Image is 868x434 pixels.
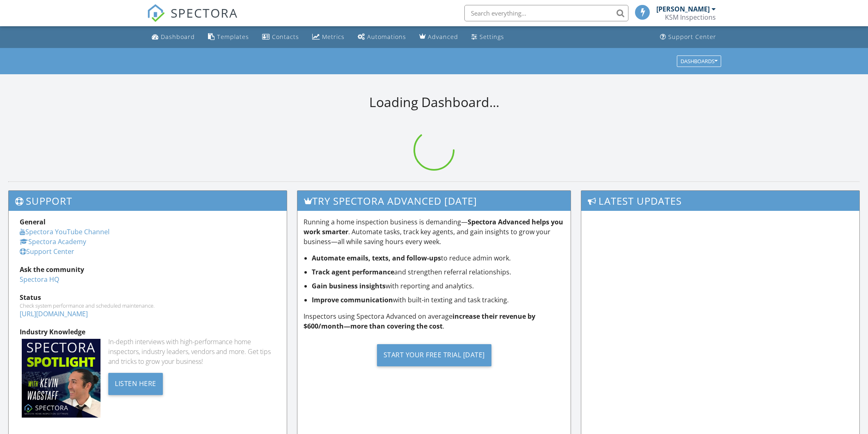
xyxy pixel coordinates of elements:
[367,33,406,41] div: Automations
[217,33,249,41] div: Templates
[205,30,252,45] a: Templates
[312,267,394,276] strong: Track agent performance
[108,337,276,366] div: In-depth interviews with high-performance home inspectors, industry leaders, vendors and more. Ge...
[657,30,720,45] a: Support Center
[304,338,564,372] a: Start Your Free Trial [DATE]
[312,295,393,304] strong: Improve communication
[20,302,276,309] div: Check system performance and scheduled maintenance.
[20,275,59,284] a: Spectora HQ
[312,254,441,263] strong: Automate emails, texts, and follow-ups
[108,373,163,395] div: Listen Here
[354,30,409,45] a: Automations (Basic)
[272,33,299,41] div: Contacts
[312,281,386,290] strong: Gain business insights
[428,33,458,41] div: Advanced
[20,217,46,226] strong: General
[20,309,88,318] a: [URL][DOMAIN_NAME]
[9,191,287,211] h3: Support
[20,237,86,246] a: Spectora Academy
[161,33,195,41] div: Dashboard
[304,217,564,247] p: Running a home inspection business is demanding— . Automate tasks, track key agents, and gain ins...
[677,55,721,67] button: Dashboards
[20,327,276,337] div: Industry Knowledge
[147,4,165,22] img: The Best Home Inspection Software - Spectora
[171,4,238,21] span: SPECTORA
[309,30,348,45] a: Metrics
[665,13,716,21] div: KSM Inspections
[304,311,564,331] p: Inspectors using Spectora Advanced on average .
[148,30,198,45] a: Dashboard
[416,30,461,45] a: Advanced
[468,30,507,45] a: Settings
[259,30,302,45] a: Contacts
[304,312,535,331] strong: increase their revenue by $600/month—more than covering the cost
[20,265,276,274] div: Ask the community
[312,267,564,277] li: and strengthen referral relationships.
[20,292,276,302] div: Status
[304,217,563,236] strong: Spectora Advanced helps you work smarter
[668,33,716,41] div: Support Center
[581,191,859,211] h3: Latest Updates
[377,344,491,366] div: Start Your Free Trial [DATE]
[480,33,504,41] div: Settings
[147,11,238,28] a: SPECTORA
[22,339,101,418] img: Spectoraspolightmain
[312,253,564,263] li: to reduce admin work.
[20,227,110,236] a: Spectora YouTube Channel
[464,5,628,21] input: Search everything...
[108,379,163,388] a: Listen Here
[297,191,571,211] h3: Try spectora advanced [DATE]
[681,58,717,64] div: Dashboards
[656,5,710,13] div: [PERSON_NAME]
[312,295,564,305] li: with built-in texting and task tracking.
[322,33,345,41] div: Metrics
[20,247,74,256] a: Support Center
[312,281,564,291] li: with reporting and analytics.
